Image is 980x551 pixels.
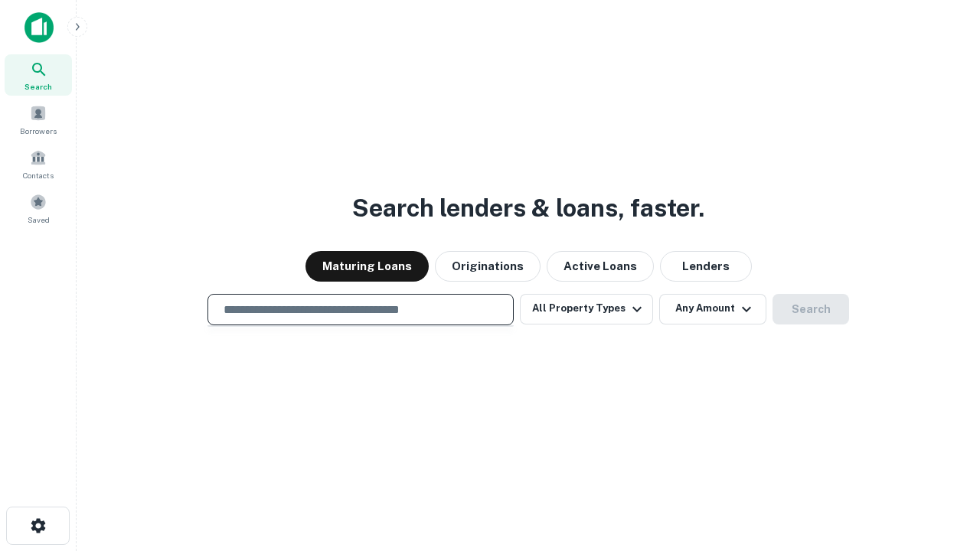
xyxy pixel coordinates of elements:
[20,125,57,137] span: Borrowers
[660,251,752,282] button: Lenders
[23,169,54,181] span: Contacts
[5,99,72,140] a: Borrowers
[435,251,541,282] button: Originations
[305,251,429,282] button: Maturing Loans
[659,294,766,324] button: Any Amount
[5,187,72,229] a: Saved
[5,54,72,96] a: Search
[352,190,704,227] h3: Search lenders & loans, faster.
[28,214,50,226] span: Saved
[520,294,653,324] button: All Property Types
[903,429,980,502] iframe: Chat Widget
[5,143,72,184] a: Contacts
[24,12,54,43] img: capitalize-icon.png
[24,80,52,93] span: Search
[547,251,654,282] button: Active Loans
